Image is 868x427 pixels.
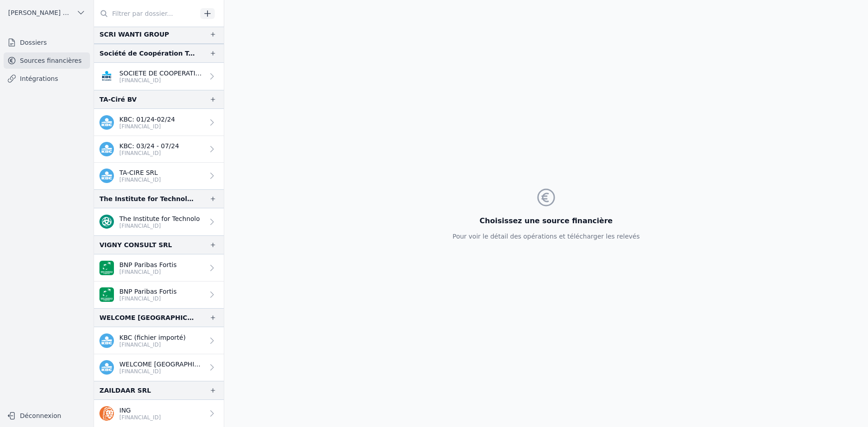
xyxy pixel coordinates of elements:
[119,333,186,342] p: KBC (fichier importé)
[94,254,224,282] a: BNP Paribas Fortis [FINANCIAL_ID]
[4,408,90,423] button: Déconnexion
[94,400,224,427] a: ING [FINANCIAL_ID]
[99,239,172,250] div: VIGNY CONSULT SRL
[94,136,224,163] a: KBC: 03/24 - 07/24 [FINANCIAL_ID]
[94,354,224,381] a: WELCOME [GEOGRAPHIC_DATA] [GEOGRAPHIC_DATA] SRL [FINANCIAL_ID]
[119,260,177,269] p: BNP Paribas Fortis
[119,368,204,375] p: [FINANCIAL_ID]
[99,333,114,348] img: kbc.png
[453,216,640,226] h3: Choisissez une source financière
[119,69,204,78] p: SOCIETE DE COOPERATION TECHNIQUE SR
[8,8,73,17] span: [PERSON_NAME] ET PARTNERS SRL
[94,163,224,189] a: TA-CIRE SRL [FINANCIAL_ID]
[4,34,90,51] a: Dossiers
[99,94,137,105] div: TA-Ciré BV
[94,5,197,22] input: Filtrer par dossier...
[119,176,161,183] p: [FINANCIAL_ID]
[119,268,177,276] p: [FINANCIAL_ID]
[99,29,169,40] div: SCRI WANTI GROUP
[94,208,224,235] a: The Institute for Technolo [FINANCIAL_ID]
[119,214,200,223] p: The Institute for Technolo
[4,70,90,87] a: Intégrations
[4,52,90,69] a: Sources financières
[119,150,179,157] p: [FINANCIAL_ID]
[99,312,195,323] div: WELCOME [GEOGRAPHIC_DATA] [GEOGRAPHIC_DATA] SRL
[99,193,195,204] div: The Institute for Technology in the Public Interest VZW
[99,115,114,130] img: kbc.png
[94,109,224,136] a: KBC: 01/24-02/24 [FINANCIAL_ID]
[453,232,640,241] p: Pour voir le détail des opérations et télécharger les relevés
[99,406,114,421] img: ing.png
[119,341,186,348] p: [FINANCIAL_ID]
[119,115,175,124] p: KBC: 01/24-02/24
[119,77,204,84] p: [FINANCIAL_ID]
[94,282,224,308] a: BNP Paribas Fortis [FINANCIAL_ID]
[99,142,114,156] img: kbc.png
[99,360,114,375] img: kbc.png
[99,215,114,229] img: triodosbank.png
[119,295,177,302] p: [FINANCIAL_ID]
[99,287,114,302] img: BNP_BE_BUSINESS_GEBABEBB.png
[99,261,114,275] img: BNP_BE_BUSINESS_GEBABEBB.png
[119,141,179,150] p: KBC: 03/24 - 07/24
[119,406,161,415] p: ING
[119,123,175,130] p: [FINANCIAL_ID]
[119,222,200,230] p: [FINANCIAL_ID]
[99,69,114,84] img: KBC_BRUSSELS_KREDBEBB.png
[99,385,151,396] div: ZAILDAAR SRL
[99,169,114,183] img: kbc.png
[4,5,90,20] button: [PERSON_NAME] ET PARTNERS SRL
[119,168,161,177] p: TA-CIRE SRL
[119,287,177,296] p: BNP Paribas Fortis
[119,414,161,421] p: [FINANCIAL_ID]
[119,360,204,369] p: WELCOME [GEOGRAPHIC_DATA] [GEOGRAPHIC_DATA] SRL
[94,327,224,354] a: KBC (fichier importé) [FINANCIAL_ID]
[94,63,224,90] a: SOCIETE DE COOPERATION TECHNIQUE SR [FINANCIAL_ID]
[99,48,195,59] div: Société de Coopération Technique SPRL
